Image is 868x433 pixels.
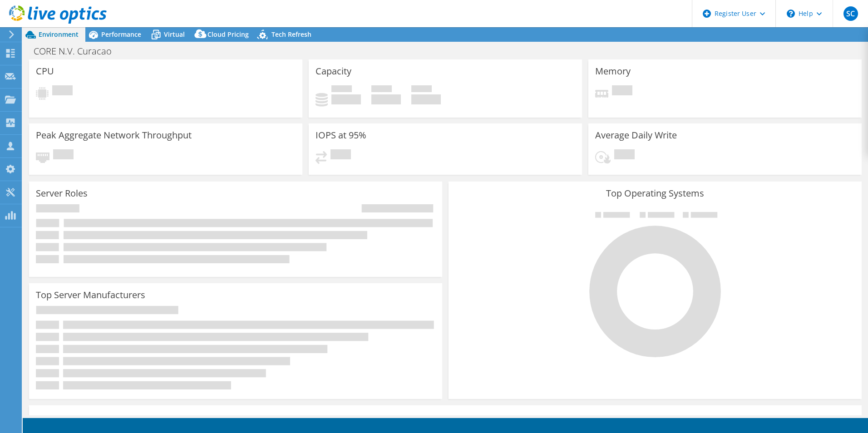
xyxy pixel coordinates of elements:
[316,66,351,76] h3: Capacity
[30,46,126,56] h1: CORE N.V. Curacao
[455,188,855,198] h3: Top Operating Systems
[787,10,795,18] svg: \n
[371,85,392,94] span: Free
[52,85,73,98] span: Pending
[411,85,432,94] span: Total
[843,6,858,21] span: SC
[330,149,351,162] span: Pending
[595,66,631,76] h3: Memory
[101,30,141,39] span: Performance
[36,66,54,76] h3: CPU
[164,30,185,39] span: Virtual
[36,130,192,140] h3: Peak Aggregate Network Throughput
[411,94,441,104] h4: 0 GiB
[207,30,249,39] span: Cloud Pricing
[612,85,632,98] span: Pending
[36,188,88,198] h3: Server Roles
[39,30,79,39] span: Environment
[316,130,366,140] h3: IOPS at 95%
[371,94,401,104] h4: 0 GiB
[614,149,635,162] span: Pending
[331,94,361,104] h4: 0 GiB
[36,290,145,300] h3: Top Server Manufacturers
[331,85,352,94] span: Used
[595,130,677,140] h3: Average Daily Write
[271,30,311,39] span: Tech Refresh
[53,149,74,162] span: Pending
